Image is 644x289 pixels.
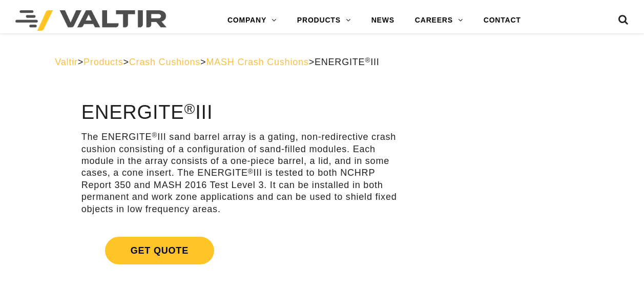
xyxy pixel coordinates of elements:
a: Valtir [55,57,77,67]
span: ENERGITE III [315,57,380,67]
p: The ENERGITE III sand barrel array is a gating, non-redirective crash cushion consisting of a con... [81,131,402,215]
a: COMPANY [217,10,287,31]
a: Crash Cushions [129,57,200,67]
sup: ® [184,100,195,117]
a: CAREERS [405,10,473,31]
img: Valtir [15,10,167,31]
div: > > > > [55,56,589,68]
a: Get Quote [81,224,402,277]
a: NEWS [361,10,405,31]
sup: ® [152,131,157,139]
h1: ENERGITE III [81,102,402,123]
a: Products [84,57,123,67]
a: PRODUCTS [287,10,361,31]
a: MASH Crash Cushions [206,57,308,67]
span: Get Quote [105,237,214,264]
a: CONTACT [473,10,531,31]
sup: ® [248,168,254,175]
sup: ® [365,56,370,64]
